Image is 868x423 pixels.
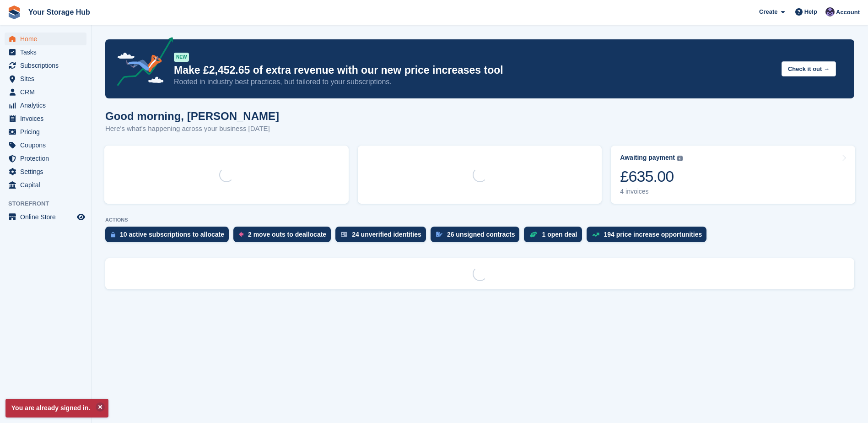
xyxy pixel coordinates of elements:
[5,399,108,418] p: You are already signed in.
[174,64,774,77] p: Make £2,452.65 of extra revenue with our new price increases tool
[5,86,86,98] a: menu
[804,7,817,16] span: Help
[5,33,86,45] a: menu
[5,211,86,223] a: menu
[105,227,233,247] a: 10 active subscriptions to allocate
[677,156,683,161] img: icon-info-grey-7440780725fd019a000dd9b08b2336e03edf1995a4989e88bcd33f0948082b44.svg
[239,232,243,237] img: move_outs_to_deallocate_icon-f764333ba52eb49d3ac5e1228854f67142a1ed5810a6f6cc68b1a99e826820c5.svg
[8,199,91,208] span: Storefront
[105,124,279,134] p: Here's what's happening across your business [DATE]
[20,165,75,178] span: Settings
[352,231,421,238] div: 24 unverified identities
[592,233,599,237] img: price_increase_opportunities-93ffe204e8149a01c8c9dc8f82e8f89637d9d84a8eef4429ea346261dce0b2c0.svg
[20,211,75,223] span: Online Store
[20,72,75,85] span: Sites
[836,8,860,17] span: Account
[542,231,577,238] div: 1 open deal
[20,112,75,125] span: Invoices
[20,46,75,59] span: Tasks
[529,231,537,238] img: deal-1b604bf984904fb50ccaf53a9ad4b4a5d6e5aea283cecdc64d6e3604feb123c2.svg
[431,227,524,247] a: 26 unsigned contracts
[759,7,777,16] span: Create
[20,179,75,191] span: Capital
[524,227,586,247] a: 1 open deal
[620,188,683,195] div: 4 invoices
[20,59,75,72] span: Subscriptions
[20,125,75,138] span: Pricing
[5,165,86,178] a: menu
[174,53,189,62] div: NEW
[111,232,115,238] img: active_subscription_to_allocate_icon-d502201f5373d7db506a760aba3b589e785aa758c864c3986d89f69b8ff3...
[20,33,75,45] span: Home
[120,231,224,238] div: 10 active subscriptions to allocate
[20,99,75,112] span: Analytics
[248,231,326,238] div: 2 move outs to deallocate
[233,227,335,247] a: 2 move outs to deallocate
[20,139,75,152] span: Coupons
[447,231,515,238] div: 26 unsigned contracts
[25,5,94,20] a: Your Storage Hub
[5,112,86,125] a: menu
[604,231,702,238] div: 194 price increase opportunities
[620,154,675,162] div: Awaiting payment
[611,146,855,204] a: Awaiting payment £635.00 4 invoices
[5,179,86,191] a: menu
[825,7,835,16] img: Liam Beddard
[782,61,836,76] button: Check it out →
[341,232,347,237] img: verify_identity-adf6edd0f0f0b5bbfe63781bf79b02c33cf7c696d77639b501bdc392416b5a36.svg
[335,227,431,247] a: 24 unverified identities
[174,77,774,87] p: Rooted in industry best practices, but tailored to your subscriptions.
[5,72,86,85] a: menu
[7,5,21,19] img: stora-icon-8386f47178a22dfd0bd8f6a31ec36ba5ce8667c1dd55bd0f319d3a0aa187defe.svg
[20,152,75,165] span: Protection
[105,110,279,122] h1: Good morning, [PERSON_NAME]
[20,86,75,98] span: CRM
[5,99,86,112] a: menu
[109,37,173,89] img: price-adjustments-announcement-icon-8257ccfd72463d97f412b2fc003d46551f7dbcb40ab6d574587a9cd5c0d94...
[105,217,854,223] p: ACTIONS
[5,59,86,72] a: menu
[5,125,86,138] a: menu
[5,139,86,152] a: menu
[75,211,86,222] a: Preview store
[5,46,86,59] a: menu
[587,227,712,247] a: 194 price increase opportunities
[5,152,86,165] a: menu
[620,167,683,186] div: £635.00
[436,232,442,237] img: contract_signature_icon-13c848040528278c33f63329250d36e43548de30e8caae1d1a13099fd9432cc5.svg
